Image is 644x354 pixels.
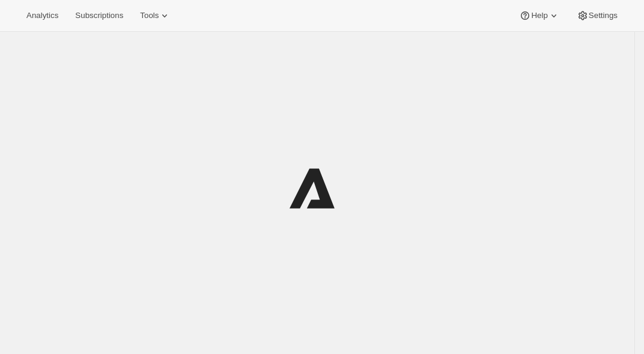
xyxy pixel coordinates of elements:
button: Help [512,7,567,24]
span: Analytics [26,11,58,20]
button: Analytics [19,7,65,24]
button: Tools [133,7,178,24]
button: Subscriptions [68,7,130,24]
span: Settings [589,11,618,20]
span: Tools [140,11,159,20]
span: Help [531,11,547,20]
span: Subscriptions [75,11,123,20]
button: Settings [570,7,625,24]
